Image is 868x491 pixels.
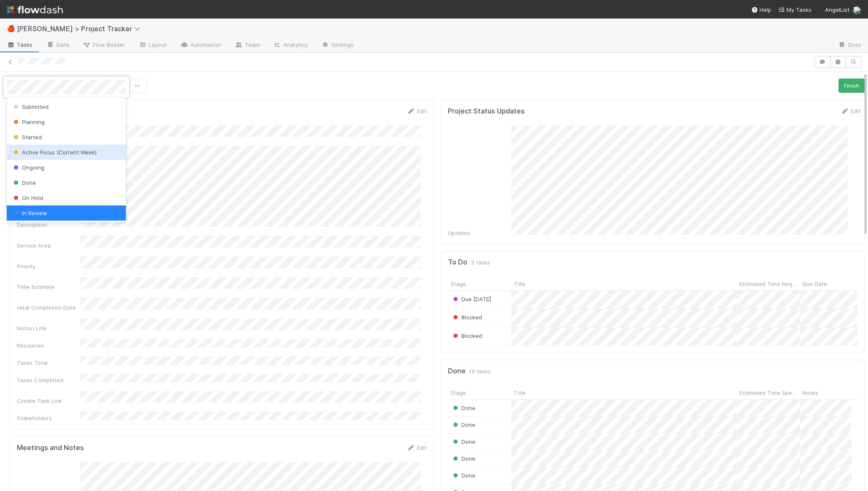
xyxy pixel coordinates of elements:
[12,194,43,201] span: On Hold
[12,149,97,156] span: Active Focus (Current Week)
[12,179,36,186] span: Done
[12,134,42,140] span: Started
[12,164,44,171] span: Ongoing
[12,103,49,110] span: Submitted
[12,210,47,216] span: In Review
[12,119,45,125] span: Planning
